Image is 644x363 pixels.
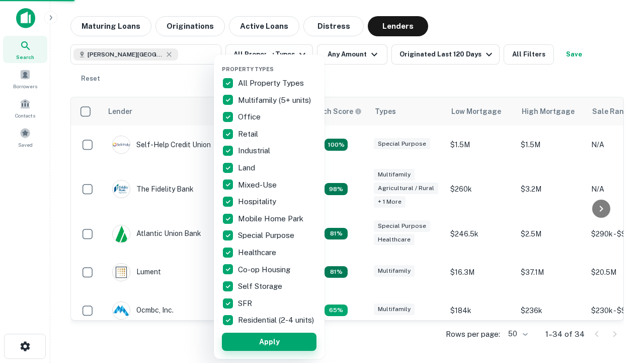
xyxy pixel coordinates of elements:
p: Industrial [238,145,272,157]
p: Residential (2-4 units) [238,314,316,326]
p: Mixed-Use [238,179,279,191]
button: Apply [222,333,316,351]
p: Land [238,162,257,174]
span: Property Types [222,66,274,72]
p: Multifamily (5+ units) [238,94,313,106]
p: Retail [238,128,260,140]
p: Co-op Housing [238,264,292,276]
iframe: Chat Widget [594,250,644,298]
p: All Property Types [238,77,306,89]
p: Healthcare [238,247,278,259]
p: Office [238,111,263,123]
p: Hospitality [238,196,278,208]
p: Self Storage [238,280,284,292]
p: Special Purpose [238,229,296,241]
p: SFR [238,297,254,310]
p: Mobile Home Park [238,213,305,225]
